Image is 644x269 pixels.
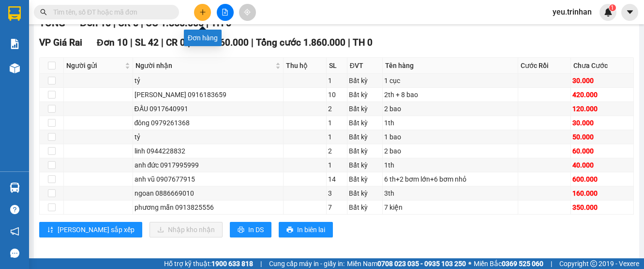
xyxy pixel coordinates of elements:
[97,37,128,48] span: Đơn 10
[384,202,516,213] div: 7 kiện
[468,262,471,266] span: ⚪️
[349,174,381,185] div: Bất kỳ
[135,202,282,213] div: phương mẫn 0913825556
[604,8,613,17] img: icon-new-feature
[10,183,20,193] img: warehouse-icon
[572,103,632,114] div: 120.000
[194,4,211,21] button: plus
[551,258,552,269] span: |
[572,160,632,170] div: 40.000
[384,188,516,199] div: 3th
[626,8,634,17] span: caret-down
[10,249,19,258] span: message
[8,6,21,21] img: logo-vxr
[609,4,616,11] sup: 1
[199,9,206,16] span: plus
[384,146,516,156] div: 2 bao
[572,89,632,100] div: 420.000
[53,7,167,17] input: Tìm tên, số ĐT hoặc mã đơn
[545,6,599,18] span: yeu.trinhan
[297,224,325,235] span: In biên lai
[349,132,381,142] div: Bất kỳ
[349,75,381,86] div: Bất kỳ
[251,37,254,48] span: |
[384,103,516,114] div: 2 bao
[135,37,159,48] span: SL 42
[135,118,282,128] div: đông 0979261368
[347,258,466,269] span: Miền Nam
[193,37,249,48] span: CC 1.860.000
[328,103,345,114] div: 2
[40,9,47,16] span: search
[230,222,271,237] button: printerIn DS
[239,4,256,21] button: aim
[384,174,516,185] div: 6 th+2 bơm lớn+6 bơm nhỏ
[10,227,19,236] span: notification
[135,146,282,156] div: linh 0944228832
[260,258,262,269] span: |
[328,174,345,185] div: 14
[572,146,632,156] div: 60.000
[238,226,244,234] span: printer
[572,118,632,128] div: 30.000
[217,4,234,21] button: file-add
[327,58,347,74] th: SL
[348,37,350,48] span: |
[58,224,135,235] span: [PERSON_NAME] sắp xếp
[571,58,634,74] th: Chưa Cước
[135,132,282,142] div: tỷ
[328,160,345,170] div: 1
[244,9,251,16] span: aim
[284,58,327,74] th: Thu hộ
[135,188,282,199] div: ngoan 0886669010
[572,202,632,213] div: 350.000
[248,224,264,235] span: In DS
[161,37,164,48] span: |
[164,258,253,269] span: Hỗ trợ kỹ thuật:
[383,58,518,74] th: Tên hàng
[328,202,345,213] div: 7
[377,260,466,268] strong: 0708 023 035 - 0935 103 250
[256,37,345,48] span: Tổng cước 1.860.000
[572,188,632,199] div: 160.000
[474,258,543,269] span: Miền Bắc
[328,75,345,86] div: 1
[188,37,190,48] span: |
[39,222,142,237] button: sort-ascending[PERSON_NAME] sắp xếp
[572,174,632,185] div: 600.000
[384,160,516,170] div: 1th
[572,132,632,142] div: 50.000
[384,118,516,128] div: 1th
[502,260,543,268] strong: 0369 525 060
[211,260,253,268] strong: 1900 633 818
[10,205,19,214] span: question-circle
[286,226,293,234] span: printer
[349,188,381,199] div: Bất kỳ
[621,4,638,21] button: caret-down
[347,58,383,74] th: ĐVT
[518,58,571,74] th: Cước Rồi
[150,222,223,237] button: downloadNhập kho nhận
[39,37,82,48] span: VP Giá Rai
[590,260,597,267] span: copyright
[349,202,381,213] div: Bất kỳ
[135,174,282,185] div: anh vũ 0907677915
[349,103,381,114] div: Bất kỳ
[349,118,381,128] div: Bất kỳ
[10,63,20,73] img: warehouse-icon
[135,60,274,71] span: Người nhận
[384,89,516,100] div: 2th + 8 bao
[66,60,123,71] span: Người gửi
[572,75,632,86] div: 30.000
[349,146,381,156] div: Bất kỳ
[328,118,345,128] div: 1
[47,226,54,234] span: sort-ascending
[611,4,614,11] span: 1
[135,75,282,86] div: tỷ
[166,37,185,48] span: CR 0
[135,160,282,170] div: anh đức 0917995999
[384,75,516,86] div: 1 cục
[349,89,381,100] div: Bất kỳ
[10,39,20,49] img: solution-icon
[279,222,333,237] button: printerIn biên lai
